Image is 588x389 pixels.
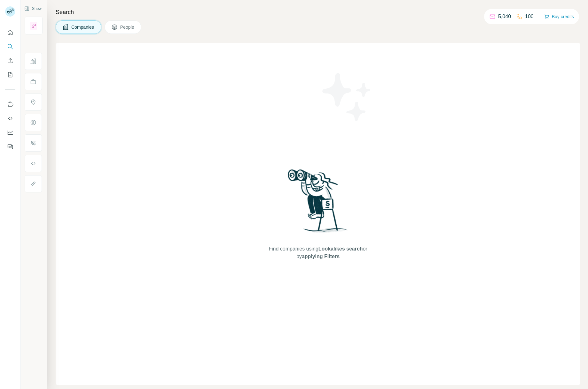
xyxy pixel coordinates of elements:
button: Feedback [5,141,15,152]
span: Companies [71,24,95,30]
img: Surfe Illustration - Stars [318,68,376,126]
p: 5,040 [498,13,511,20]
img: Surfe Illustration - Woman searching with binoculars [285,168,351,239]
button: Enrich CSV [5,55,15,66]
h4: Search [56,8,580,17]
button: Use Surfe on LinkedIn [5,99,15,110]
button: My lists [5,69,15,80]
span: applying Filters [302,254,340,259]
span: Find companies using or by [267,245,369,260]
button: Use Surfe API [5,113,15,124]
button: Buy credits [544,12,574,21]
button: Quick start [5,27,15,38]
p: 100 [525,13,534,20]
button: Dashboard [5,127,15,138]
span: Lookalikes search [318,246,363,251]
button: Show [20,4,46,13]
span: People [120,24,135,30]
button: Search [5,41,15,52]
